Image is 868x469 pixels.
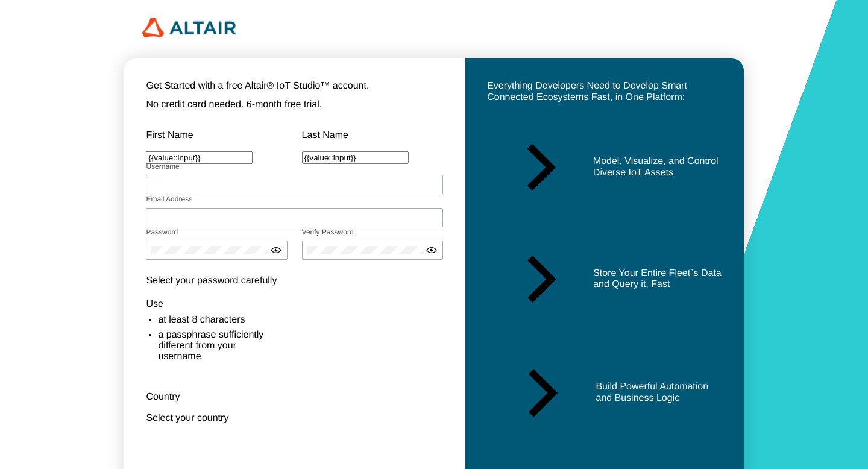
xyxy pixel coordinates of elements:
[158,315,275,326] li: at least 8 characters
[302,228,354,236] label: Verify Password
[146,299,287,310] div: Use
[596,382,722,404] unity-typography: Build Powerful Automation and Business Logic
[142,18,236,37] img: 320px-Altair_logo.png
[146,275,287,286] unity-typography: Select your password carefully
[146,162,179,171] label: Username
[593,268,722,291] unity-typography: Store Your Entire Fleet`s Data and Query it, Fast
[158,330,275,363] li: a passphrase sufficiently different from your username
[146,195,192,203] label: Email Address
[487,81,722,103] unity-typography: Everything Developers Need to Develop Smart Connected Ecosystems Fast, in One Platform:
[593,156,722,178] unity-typography: Model, Visualize, and Control Diverse IoT Assets
[146,81,442,92] unity-typography: Get Started with a free Altair® IoT Studio™ account.
[146,99,442,110] unity-typography: No credit card needed. 6-month free trial.
[146,228,178,236] label: Password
